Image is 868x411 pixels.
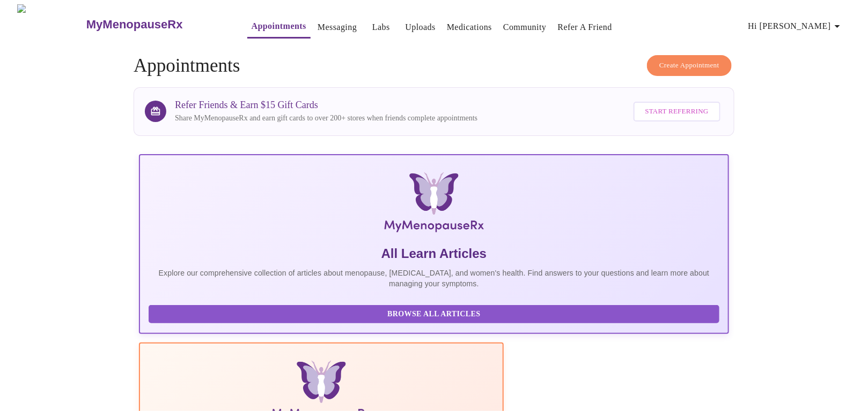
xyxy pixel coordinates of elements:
[149,309,722,318] a: Browse All Articles
[634,102,720,121] button: Start Referring
[748,19,844,34] span: Hi [PERSON_NAME]
[175,100,477,111] h3: Refer Friends & Earn $15 Gift Cards
[85,6,225,43] a: MyMenopauseRx
[134,55,734,77] h4: Appointments
[237,172,630,237] img: MyMenopauseRx Logo
[443,17,496,38] button: Medications
[647,55,732,76] button: Create Appointment
[318,20,357,35] a: Messaging
[364,17,398,38] button: Labs
[149,305,719,324] button: Browse All Articles
[247,16,311,39] button: Appointments
[86,18,183,32] h3: MyMenopauseRx
[401,17,440,38] button: Uploads
[554,17,617,38] button: Refer a Friend
[558,20,613,35] a: Refer a Friend
[744,16,848,37] button: Hi [PERSON_NAME]
[17,4,85,44] img: MyMenopauseRx Logo
[499,17,551,38] button: Community
[631,96,723,127] a: Start Referring
[313,17,361,38] button: Messaging
[659,59,719,72] span: Create Appointment
[372,20,390,35] a: Labs
[645,105,709,118] span: Start Referring
[447,20,492,35] a: Medications
[149,268,719,289] p: Explore our comprehensive collection of articles about menopause, [MEDICAL_DATA], and women's hea...
[252,19,306,34] a: Appointments
[159,308,709,321] span: Browse All Articles
[149,245,719,262] h5: All Learn Articles
[175,113,477,124] p: Share MyMenopauseRx and earn gift cards to over 200+ stores when friends complete appointments
[503,20,547,35] a: Community
[405,20,436,35] a: Uploads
